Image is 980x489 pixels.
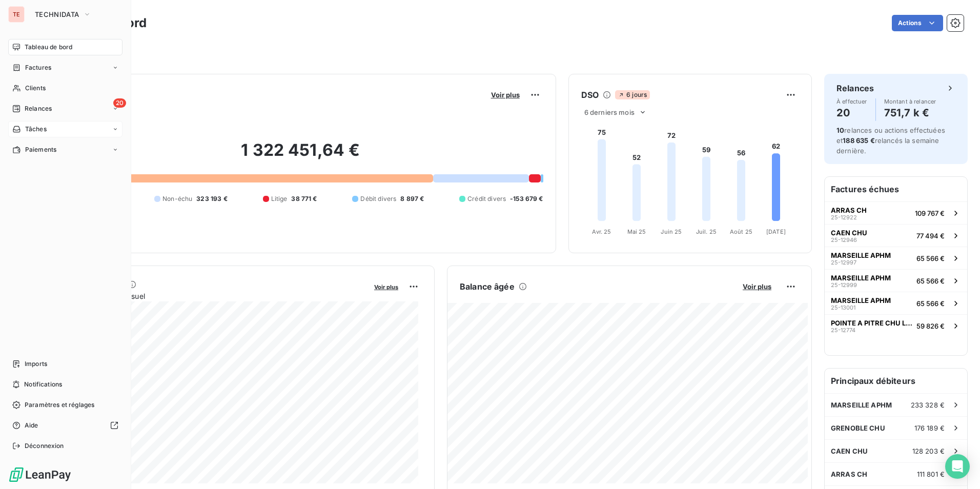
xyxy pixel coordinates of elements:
[627,228,646,235] tspan: Mai 25
[916,232,945,240] span: 77 494 €
[916,277,945,285] span: 65 566 €
[884,105,936,121] h4: 751,7 k €
[831,327,855,333] span: 25-12774
[825,314,967,337] button: POINTE A PITRE CHU LES ABYMES25-1277459 826 €
[58,291,367,301] span: Chiffre d'affaires mensuel
[25,145,56,154] span: Paiements
[25,400,94,410] span: Paramètres et réglages
[581,89,599,101] h6: DSO
[25,43,72,52] span: Tableau de bord
[374,283,398,291] span: Voir plus
[825,369,967,393] h6: Principaux débiteurs
[892,15,943,31] button: Actions
[24,380,62,389] span: Notifications
[740,282,774,291] button: Voir plus
[460,280,515,293] h6: Balance âgée
[825,201,967,224] button: ARRAS CH25-12922109 767 €
[831,214,857,220] span: 25-12922
[291,194,317,203] span: 38 771 €
[766,228,786,235] tspan: [DATE]
[831,282,857,288] span: 25-12999
[831,259,856,266] span: 25-12997
[8,6,25,23] div: TE
[25,104,52,113] span: Relances
[592,228,611,235] tspan: Avr. 25
[825,292,967,314] button: MARSEILLE APHM25-1300165 566 €
[696,228,717,235] tspan: Juil. 25
[836,98,867,105] span: À effectuer
[25,359,47,369] span: Imports
[162,194,192,203] span: Non-échu
[831,304,855,311] span: 25-13001
[491,91,520,99] span: Voir plus
[917,470,945,478] span: 111 801 €
[916,254,945,262] span: 65 566 €
[831,470,867,478] span: ARRAS CH
[884,98,936,105] span: Montant à relancer
[400,194,424,203] span: 8 897 €
[510,194,543,203] span: -153 679 €
[912,447,945,455] span: 128 203 €
[25,84,46,93] span: Clients
[916,299,945,308] span: 65 566 €
[915,209,945,217] span: 109 767 €
[831,296,891,304] span: MARSEILLE APHM
[743,282,771,291] span: Voir plus
[25,421,38,430] span: Aide
[584,108,635,116] span: 6 derniers mois
[467,194,506,203] span: Crédit divers
[8,466,72,483] img: Logo LeanPay
[914,424,945,432] span: 176 189 €
[825,247,967,269] button: MARSEILLE APHM25-1299765 566 €
[831,251,891,259] span: MARSEILLE APHM
[25,125,47,134] span: Tâches
[730,228,752,235] tspan: Août 25
[271,194,288,203] span: Litige
[836,105,867,121] h4: 20
[836,82,874,94] h6: Relances
[831,274,891,282] span: MARSEILLE APHM
[661,228,682,235] tspan: Juin 25
[836,126,844,134] span: 10
[371,282,401,291] button: Voir plus
[196,194,227,203] span: 323 193 €
[916,322,945,330] span: 59 826 €
[615,90,650,99] span: 6 jours
[25,441,64,451] span: Déconnexion
[911,401,945,409] span: 233 328 €
[825,269,967,292] button: MARSEILLE APHM25-1299965 566 €
[843,136,874,145] span: 188 635 €
[488,90,523,99] button: Voir plus
[113,98,126,108] span: 20
[825,177,967,201] h6: Factures échues
[831,319,912,327] span: POINTE A PITRE CHU LES ABYMES
[831,206,867,214] span: ARRAS CH
[945,454,970,479] div: Open Intercom Messenger
[836,126,945,155] span: relances ou actions effectuées et relancés la semaine dernière.
[35,10,79,18] span: TECHNIDATA
[8,417,122,434] a: Aide
[831,229,867,237] span: CAEN CHU
[831,447,868,455] span: CAEN CHU
[831,424,885,432] span: GRENOBLE CHU
[825,224,967,247] button: CAEN CHU25-1294677 494 €
[58,140,543,171] h2: 1 322 451,64 €
[831,401,892,409] span: MARSEILLE APHM
[831,237,857,243] span: 25-12946
[360,194,396,203] span: Débit divers
[25,63,51,72] span: Factures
